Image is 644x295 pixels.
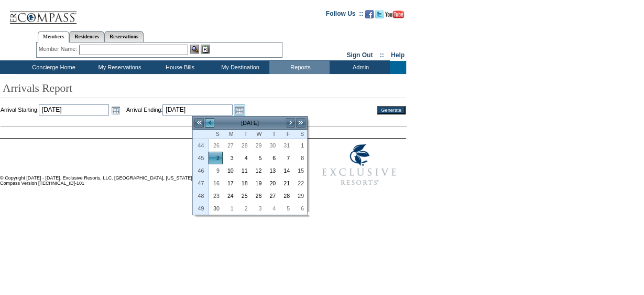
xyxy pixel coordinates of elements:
a: 20 [265,177,278,189]
a: 26 [209,140,222,151]
td: Friday, November 07, 2025 [279,152,293,164]
td: Friday, October 31, 2025 [279,139,293,152]
td: Thursday, November 20, 2025 [265,177,279,189]
td: Friday, November 28, 2025 [279,189,293,202]
a: 14 [279,165,292,176]
a: 22 [293,177,307,189]
th: 48 [193,189,209,202]
td: Concierge Home [17,61,89,74]
a: 5 [252,152,265,164]
a: 29 [293,190,307,202]
td: Saturday, November 22, 2025 [293,177,307,189]
a: 13 [265,165,278,176]
td: Thursday, December 04, 2025 [265,202,279,215]
a: 2 [237,203,250,214]
a: 2 [209,152,222,164]
a: 10 [223,165,236,176]
td: Wednesday, November 19, 2025 [251,177,265,189]
td: Saturday, November 15, 2025 [293,164,307,177]
th: 46 [193,164,209,177]
td: Wednesday, November 05, 2025 [251,152,265,164]
img: Follow us on Twitter [375,10,384,18]
td: Sunday, November 02, 2025 [209,152,223,164]
img: Subscribe to our YouTube Channel [385,10,404,18]
td: Wednesday, October 29, 2025 [251,139,265,152]
a: 1 [223,203,236,214]
a: 31 [279,140,292,151]
a: 7 [279,152,292,164]
th: 45 [193,152,209,164]
td: Monday, December 01, 2025 [223,202,237,215]
td: Saturday, November 01, 2025 [293,139,307,152]
td: Saturday, December 06, 2025 [293,202,307,215]
td: Saturday, November 29, 2025 [293,189,307,202]
img: View [190,45,199,54]
a: 4 [237,152,250,164]
td: Monday, November 10, 2025 [223,164,237,177]
td: Tuesday, December 02, 2025 [237,202,251,215]
a: 15 [293,165,307,176]
a: 6 [293,203,307,214]
a: Open the calendar popup. [234,104,245,116]
td: [DATE] [215,117,285,129]
td: Saturday, November 08, 2025 [293,152,307,164]
td: Sunday, October 26, 2025 [209,139,223,152]
th: Thursday [265,130,279,139]
a: 5 [279,203,292,214]
img: Reservations [201,45,210,54]
td: Sunday, November 09, 2025 [209,164,223,177]
th: Monday [223,130,237,139]
td: Sunday, November 30, 2025 [209,202,223,215]
a: Follow us on Twitter [375,13,384,19]
td: Thursday, October 30, 2025 [265,139,279,152]
a: 3 [223,152,236,164]
th: Wednesday [251,130,265,139]
td: Monday, October 27, 2025 [223,139,237,152]
td: Thursday, November 13, 2025 [265,164,279,177]
a: 26 [252,190,265,202]
td: Tuesday, October 28, 2025 [237,139,251,152]
td: Friday, November 21, 2025 [279,177,293,189]
td: Monday, November 03, 2025 [223,152,237,164]
td: Arrival Starting: Arrival Ending: [1,104,363,116]
a: 4 [265,203,278,214]
td: Follow Us :: [326,9,363,22]
td: Monday, November 24, 2025 [223,189,237,202]
td: Wednesday, December 03, 2025 [251,202,265,215]
a: 12 [252,165,265,176]
td: Wednesday, November 26, 2025 [251,189,265,202]
a: 19 [252,177,265,189]
a: Subscribe to our YouTube Channel [385,13,404,19]
a: 29 [252,140,265,151]
td: Monday, November 17, 2025 [223,177,237,189]
th: 49 [193,202,209,215]
th: Tuesday [237,130,251,139]
td: Tuesday, November 11, 2025 [237,164,251,177]
td: Sunday, November 16, 2025 [209,177,223,189]
img: Exclusive Resorts [312,139,406,191]
a: 30 [209,203,222,214]
span: :: [380,51,384,59]
a: 1 [293,140,307,151]
td: Tuesday, November 18, 2025 [237,177,251,189]
th: Sunday [209,130,223,139]
a: 9 [209,165,222,176]
td: House Bills [149,61,209,74]
td: Sunday, November 23, 2025 [209,189,223,202]
td: My Reservations [89,61,149,74]
img: Become our fan on Facebook [365,10,374,18]
a: Residences [69,31,104,42]
a: << [194,118,204,128]
a: Members [38,31,70,43]
a: Open the calendar popup. [110,104,122,116]
a: 18 [237,177,250,189]
a: 27 [223,140,236,151]
div: Member Name: [39,45,79,54]
td: Tuesday, November 25, 2025 [237,189,251,202]
a: 17 [223,177,236,189]
th: 47 [193,177,209,189]
a: Reservations [104,31,144,42]
input: Generate [377,106,406,114]
td: Wednesday, November 12, 2025 [251,164,265,177]
td: Thursday, November 06, 2025 [265,152,279,164]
